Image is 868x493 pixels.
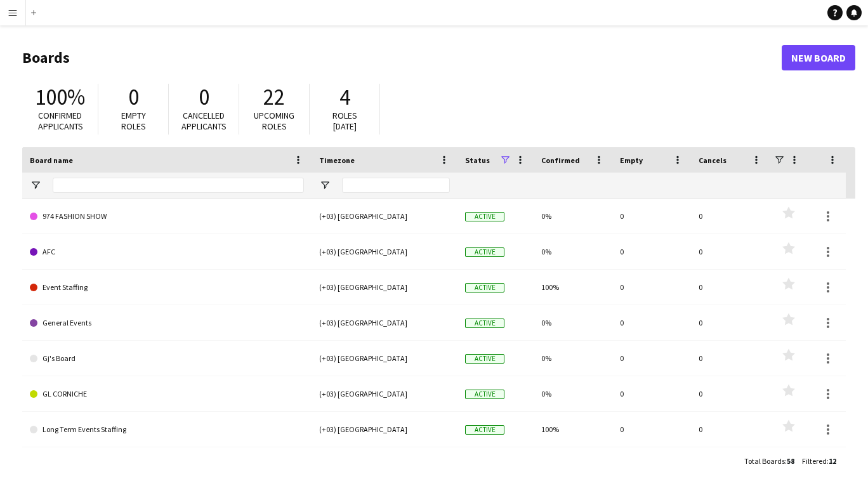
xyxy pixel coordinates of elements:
div: 0 [691,199,770,233]
div: (+03) [GEOGRAPHIC_DATA] [312,270,457,305]
div: 0 [612,199,691,233]
div: : [802,449,836,473]
button: Open Filter Menu [319,180,331,191]
span: 0 [199,83,209,111]
a: General Events [30,305,304,341]
span: Upcoming roles [254,110,294,132]
div: (+03) [GEOGRAPHIC_DATA] [312,305,457,340]
span: Board name [30,155,73,165]
div: 0 [691,305,770,340]
span: Confirmed applicants [38,110,83,132]
span: 58 [787,456,794,466]
div: (+03) [GEOGRAPHIC_DATA] [312,234,457,269]
span: Active [465,354,504,364]
div: 0 [612,376,691,411]
span: Cancels [699,155,727,165]
input: Timezone Filter Input [342,178,450,193]
div: 0 [691,341,770,376]
a: New Board [782,45,855,70]
span: Empty [620,155,643,165]
div: 0% [534,447,612,482]
a: Long Term Events Staffing [30,412,304,447]
span: Status [465,155,490,165]
span: Empty roles [121,110,146,132]
div: 0 [612,341,691,376]
div: 0% [534,305,612,340]
div: : [744,449,794,473]
div: 0 [612,270,691,305]
button: Open Filter Menu [30,180,41,191]
div: 100% [534,270,612,305]
span: Cancelled applicants [181,110,227,132]
div: 0 [691,270,770,305]
a: Gj's Board [30,341,304,376]
span: Roles [DATE] [332,110,357,132]
a: [PERSON_NAME] [30,447,304,483]
span: Active [465,283,504,293]
a: AFC [30,234,304,270]
div: 0% [534,199,612,233]
div: 0 [612,412,691,447]
div: 100% [534,412,612,447]
span: Active [465,247,504,257]
div: 0% [534,341,612,376]
div: 0 [612,305,691,340]
span: 4 [339,83,350,111]
div: 0 [691,376,770,411]
div: 0 [691,412,770,447]
span: 0 [128,83,139,111]
span: Active [465,425,504,435]
a: Event Staffing [30,270,304,305]
span: Active [465,319,504,328]
span: 12 [829,456,836,466]
span: Active [465,212,504,221]
div: (+03) [GEOGRAPHIC_DATA] [312,376,457,411]
div: (+03) [GEOGRAPHIC_DATA] [312,199,457,233]
input: Board name Filter Input [53,178,304,193]
span: Filtered [802,456,827,466]
div: 0 [691,234,770,269]
span: Total Boards [744,456,785,466]
span: Active [465,390,504,399]
h1: Boards [22,48,782,67]
span: Timezone [319,155,355,165]
div: (+03) [GEOGRAPHIC_DATA] [312,447,457,482]
span: Confirmed [541,155,580,165]
div: 0 [612,234,691,269]
a: 974 FASHION SHOW [30,199,304,234]
div: (+03) [GEOGRAPHIC_DATA] [312,341,457,376]
span: 100% [35,83,85,111]
div: (+03) [GEOGRAPHIC_DATA] [312,412,457,447]
div: 0 [612,447,691,482]
a: GL CORNICHE [30,376,304,412]
div: 0 [691,447,770,482]
div: 0% [534,376,612,411]
span: 22 [263,83,285,111]
div: 0% [534,234,612,269]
